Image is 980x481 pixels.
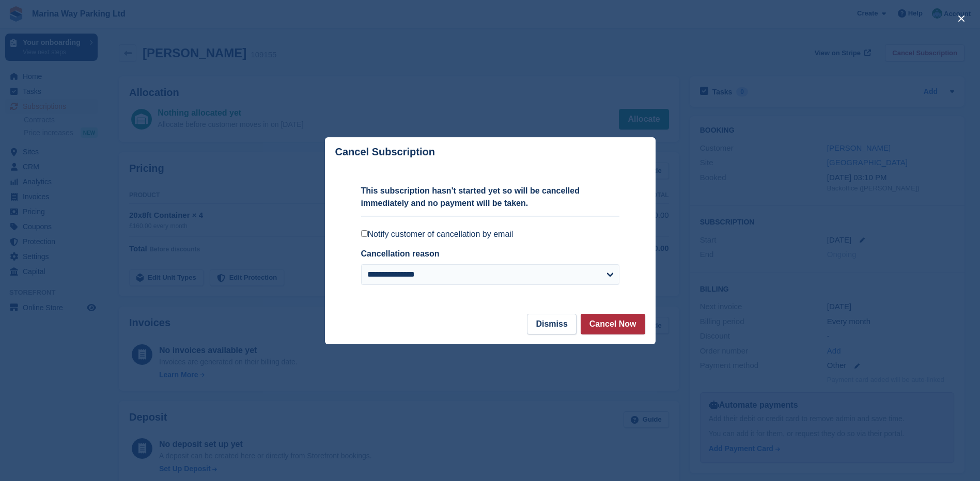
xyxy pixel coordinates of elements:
[335,146,435,158] p: Cancel Subscription
[953,10,970,27] button: close
[361,249,440,258] label: Cancellation reason
[361,229,619,239] label: Notify customer of cancellation by email
[527,314,576,334] button: Dismiss
[581,314,645,334] button: Cancel Now
[361,230,368,237] input: Notify customer of cancellation by email
[361,185,619,210] p: This subscription hasn't started yet so will be cancelled immediately and no payment will be taken.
